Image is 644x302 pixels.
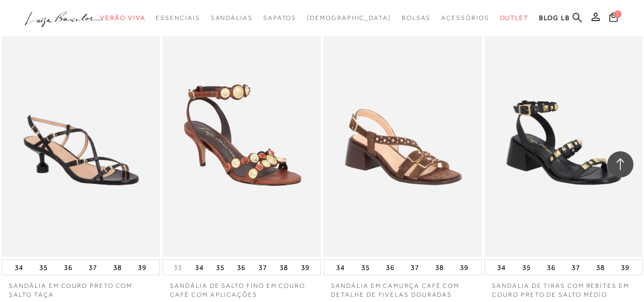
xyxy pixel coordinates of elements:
span: Bolsas [402,14,431,22]
img: SANDÁLIA EM CAMURÇA CAFÉ COM DETALHE DE FIVELAS DOURADAS [325,20,481,255]
button: 1 [606,12,621,26]
a: SANDÁLIA DE SALTO FINO EM COURO CAFÉ COM APLICAÇÕES [164,20,320,255]
a: categoryNavScreenReaderText [402,8,431,28]
button: 35 [519,260,534,275]
button: 36 [61,260,76,275]
a: SANDÁLIA DE TIRAS COM REBITES EM COURO PRETO DE SALTO MÉDIO SANDÁLIA DE TIRAS COM REBITES EM COUR... [486,20,642,255]
button: 39 [298,260,313,275]
a: noSubCategoriesText [307,8,391,28]
img: SANDÁLIA DE TIRAS COM REBITES EM COURO PRETO DE SALTO MÉDIO [486,20,642,255]
a: SANDÁLIA DE TIRAS COM REBITES EM COURO PRETO DE SALTO MÉDIO [485,275,643,299]
button: 38 [593,260,608,275]
span: Sapatos [263,14,296,22]
button: 34 [192,260,207,275]
span: Outlet [500,14,529,22]
button: 35 [213,260,228,275]
button: 35 [358,260,373,275]
a: categoryNavScreenReaderText [156,8,200,28]
button: 38 [110,260,125,275]
button: 37 [255,260,270,275]
button: 37 [568,260,583,275]
a: categoryNavScreenReaderText [500,8,529,28]
span: Sandálias [211,14,253,22]
span: Acessórios [442,14,489,22]
img: SANDÁLIA EM COURO PRETO COM SALTO TAÇA [3,20,159,255]
img: SANDÁLIA DE SALTO FINO EM COURO CAFÉ COM APLICAÇÕES [164,19,321,257]
a: SANDÁLIA EM CAMURÇA CAFÉ COM DETALHE DE FIVELAS DOURADAS [324,275,482,299]
a: SANDÁLIA EM COURO PRETO COM SALTO TAÇA [2,275,160,299]
a: BLOG LB [539,8,570,28]
a: categoryNavScreenReaderText [263,8,296,28]
button: 37 [85,260,100,275]
a: SANDÁLIA EM CAMURÇA CAFÉ COM DETALHE DE FIVELAS DOURADAS SANDÁLIA EM CAMURÇA CAFÉ COM DETALHE DE ... [325,20,481,255]
button: 34 [495,260,509,275]
button: 38 [432,260,447,275]
button: 36 [544,260,559,275]
button: 39 [135,260,149,275]
button: 39 [618,260,632,275]
button: 39 [457,260,471,275]
span: Verão Viva [100,14,145,22]
a: SANDÁLIA EM COURO PRETO COM SALTO TAÇA SANDÁLIA EM COURO PRETO COM SALTO TAÇA [3,20,159,255]
button: 38 [276,260,291,275]
button: 36 [234,260,249,275]
span: 1 [614,11,621,18]
a: categoryNavScreenReaderText [100,8,145,28]
a: categoryNavScreenReaderText [442,8,489,28]
button: 35 [36,260,51,275]
span: Essenciais [156,14,200,22]
span: BLOG LB [539,14,570,22]
span: [DEMOGRAPHIC_DATA] [307,14,391,22]
button: 36 [383,260,398,275]
a: SANDÁLIA DE SALTO FINO EM COURO CAFÉ COM APLICAÇÕES [163,275,321,299]
a: categoryNavScreenReaderText [211,8,253,28]
button: 34 [334,260,348,275]
button: 34 [12,260,26,275]
button: 33 [170,263,185,273]
button: 37 [407,260,422,275]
